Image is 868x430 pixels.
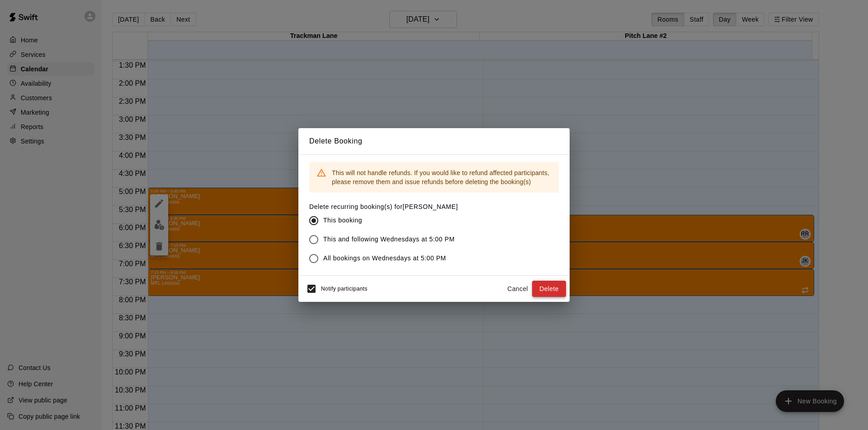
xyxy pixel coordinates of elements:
[323,254,446,263] span: All bookings on Wednesdays at 5:00 PM
[298,128,570,154] h2: Delete Booking
[503,281,532,297] button: Cancel
[309,202,462,211] label: Delete recurring booking(s) for [PERSON_NAME]
[332,165,552,190] div: This will not handle refunds. If you would like to refund affected participants, please remove th...
[323,235,455,244] span: This and following Wednesdays at 5:00 PM
[321,286,368,292] span: Notify participants
[532,281,566,297] button: Delete
[323,216,362,225] span: This booking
